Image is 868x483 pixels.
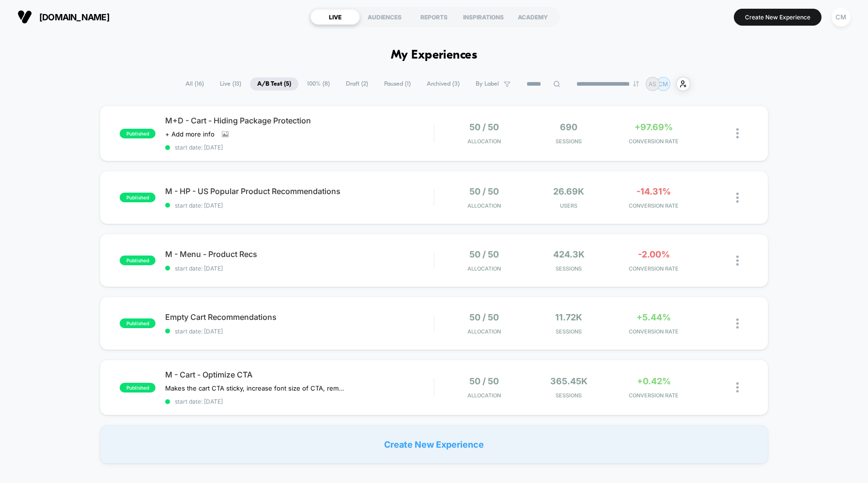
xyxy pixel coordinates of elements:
[100,425,768,464] div: Create New Experience
[467,138,501,145] span: Allocation
[832,8,851,27] div: CM
[829,7,853,27] button: CM
[165,249,434,259] span: M - Menu - Product Recs
[409,9,459,25] div: REPORTS
[614,138,694,145] span: CONVERSION RATE
[633,81,639,87] img: end
[467,328,501,335] span: Allocation
[560,122,577,132] span: 690
[614,392,694,399] span: CONVERSION RATE
[638,249,670,259] span: -2.00%
[165,186,434,196] span: M - HP - US Popular Product Recommendations
[120,129,155,138] span: published
[529,328,609,335] span: Sessions
[120,318,155,328] span: published
[529,138,609,145] span: Sessions
[636,312,671,322] span: +5.44%
[467,265,501,272] span: Allocation
[550,376,588,386] span: 365.45k
[529,265,609,272] span: Sessions
[635,122,673,132] span: +97.69%
[339,77,375,91] span: Draft ( 2 )
[636,186,671,196] span: -14.31%
[165,144,434,151] span: start date: [DATE]
[736,128,739,138] img: close
[213,77,248,91] span: Live ( 13 )
[555,312,582,322] span: 11.72k
[469,249,499,259] span: 50 / 50
[377,77,418,91] span: Paused ( 1 )
[165,370,434,379] span: M - Cart - Optimize CTA
[120,193,155,202] span: published
[734,9,821,26] button: Create New Experience
[165,384,345,392] span: Makes the cart CTA sticky, increase font size of CTA, removes "continue shopping"
[250,77,298,91] span: A/B Test ( 5 )
[736,256,739,266] img: close
[658,80,668,88] p: CM
[165,265,434,272] span: start date: [DATE]
[469,186,499,196] span: 50 / 50
[310,9,360,25] div: LIVE
[300,77,337,91] span: 100% ( 8 )
[637,376,671,386] span: +0.42%
[165,328,434,335] span: start date: [DATE]
[165,116,434,125] span: M+D - Cart - Hiding Package Protection
[614,328,694,335] span: CONVERSION RATE
[39,12,109,22] span: [DOMAIN_NAME]
[15,9,112,25] button: [DOMAIN_NAME]
[391,48,478,62] h1: My Experiences
[614,265,694,272] span: CONVERSION RATE
[508,9,558,25] div: ACADEMY
[469,122,499,132] span: 50 / 50
[553,249,585,259] span: 424.3k
[529,202,609,209] span: Users
[178,77,211,91] span: All ( 16 )
[165,398,434,405] span: start date: [DATE]
[165,202,434,209] span: start date: [DATE]
[736,193,739,203] img: close
[467,392,501,399] span: Allocation
[467,202,501,209] span: Allocation
[469,312,499,322] span: 50 / 50
[649,80,656,88] p: AS
[469,376,499,386] span: 50 / 50
[476,80,499,88] span: By Label
[736,382,739,392] img: close
[165,130,215,138] span: + Add more info
[165,312,434,322] span: Empty Cart Recommendations
[614,202,694,209] span: CONVERSION RATE
[419,77,467,91] span: Archived ( 3 )
[120,256,155,265] span: published
[360,9,409,25] div: AUDIENCES
[553,186,584,196] span: 26.69k
[736,318,739,329] img: close
[17,10,32,24] img: Visually logo
[459,9,508,25] div: INSPIRATIONS
[529,392,609,399] span: Sessions
[120,383,155,392] span: published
